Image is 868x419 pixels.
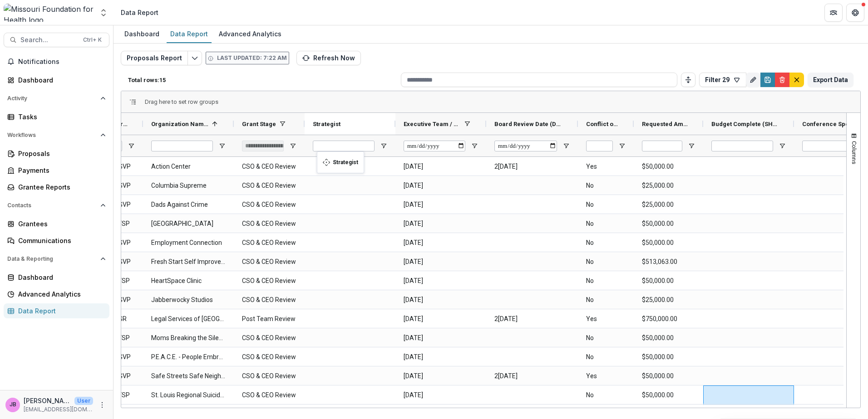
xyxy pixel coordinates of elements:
button: Open Filter Menu [128,142,135,150]
a: Tasks [4,109,109,124]
span: Notifications [18,58,106,66]
input: Organization Name (SHORT_TEXT) Filter Input [151,141,213,151]
span: St. Louis Regional Suicide Prevention Coalition [151,386,226,404]
div: Row Groups [145,98,218,105]
span: No [586,348,626,366]
span: CSO & CEO Review [242,176,296,195]
button: Edit selected report [187,51,202,65]
input: Budget Complete (SHORT_TEXT) Filter Input [711,141,773,151]
button: Proposals Report [121,51,188,65]
button: Open entity switcher [97,4,110,22]
button: More [97,400,108,410]
button: Open Filter Menu [779,142,786,150]
div: Ctrl + K [81,35,104,45]
span: Columns [851,141,858,164]
span: No [586,195,626,214]
span: [DATE] [404,234,478,252]
input: Conference Sponsorship (SHORT_TEXT) Filter Input [802,141,864,151]
button: Filter 29 [699,73,746,87]
span: CSO & CEO Review [242,195,296,214]
span: $50,000.00 [642,272,695,290]
div: Payments [18,166,102,175]
button: Open Filter Menu [218,142,226,150]
span: Employment Connection [151,234,226,252]
span: Board Review Date (DATE) [494,121,562,127]
span: CSO & CEO Review [242,367,296,385]
span: Strategist [313,121,340,127]
span: 2[DATE] [494,310,570,328]
span: $513,063.00 [642,253,695,271]
p: [PERSON_NAME] [24,396,71,405]
span: No [586,329,626,347]
a: Advanced Analytics [215,25,285,43]
span: [DATE] [404,386,478,404]
span: No [586,176,626,195]
span: Jabberwocky Studios [151,291,226,309]
button: Open Filter Menu [289,142,296,150]
span: [DATE] [404,157,478,176]
span: Grant Stage [242,121,276,127]
button: Open Activity [4,91,109,106]
nav: breadcrumb [117,6,162,19]
span: CSO & CEO Review [242,272,296,290]
span: Organization Name (SHORT_TEXT) [151,121,208,127]
span: Yes [586,310,626,328]
span: Dads Against Crime [151,195,226,214]
span: [DATE] [404,348,478,366]
div: Communications [18,236,102,245]
button: default [789,73,804,87]
span: No [586,272,626,290]
div: Advanced Analytics [215,27,285,40]
button: Toggle auto height [681,73,695,87]
span: P.E.A.C.E. - People Embracing Another Choice Effectively [151,348,226,366]
span: [DATE] [404,214,478,233]
button: Search... [4,33,109,47]
span: [DATE] [404,176,478,195]
span: $50,000.00 [642,329,695,347]
div: Dashboard [18,273,102,282]
span: $750,000.00 [642,310,695,328]
button: Export Data [808,73,853,87]
span: Fresh Start Self Improvement Center Inc [151,253,226,271]
a: Communications [4,233,109,248]
span: Safe Streets Safe Neighborhoods [151,367,226,385]
button: Partners [824,4,843,22]
span: No [586,253,626,271]
button: Open Filter Menu [562,142,570,150]
span: Yes [586,367,626,385]
input: Board Review Date (DATE) Filter Input [494,141,557,151]
a: Advanced Analytics [4,287,109,302]
div: Data Report [18,306,102,316]
span: 2[DATE] [494,157,570,176]
a: Dashboard [4,270,109,285]
div: Jessie Besancenez [10,402,16,408]
span: Data & Reporting [7,256,97,262]
input: Executive Team / CEO Review Date (DATE) Filter Input [404,141,465,151]
span: [DATE] [404,272,478,290]
span: $50,000.00 [642,234,695,252]
span: $25,000.00 [642,176,695,195]
button: Notifications [4,54,109,69]
span: CSO & CEO Review [242,291,296,309]
span: [DATE] [404,367,478,385]
a: Grantees [4,216,109,231]
div: Dashboard [18,75,102,85]
span: Executive Team / CEO Review Date (DATE) [404,121,461,127]
button: Open Filter Menu [471,142,478,150]
p: User [74,397,93,405]
button: Delete [775,73,789,87]
span: No [586,291,626,309]
span: No [586,214,626,233]
span: Action Center [151,157,226,176]
a: Payments [4,163,109,178]
span: CSO & CEO Review [242,386,296,404]
span: $50,000.00 [642,157,695,176]
p: [EMAIL_ADDRESS][DOMAIN_NAME] [24,405,93,414]
input: Strategist Filter Input [313,141,375,151]
button: Save [760,73,775,87]
span: No [586,386,626,404]
span: Workflows [7,132,97,138]
button: Rename [746,73,760,87]
span: $50,000.00 [642,348,695,366]
span: CSO & CEO Review [242,329,296,347]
